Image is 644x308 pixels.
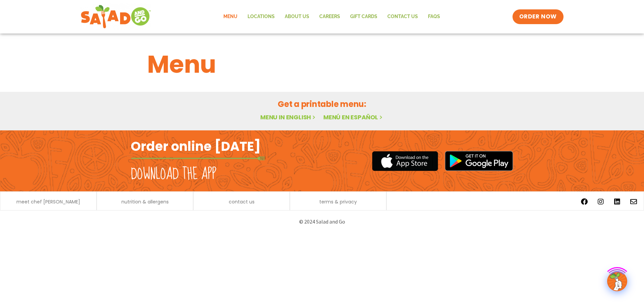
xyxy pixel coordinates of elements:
a: Contact Us [382,9,423,24]
h2: Download the app [131,165,216,184]
a: FAQs [423,9,445,24]
a: ORDER NOW [513,9,563,24]
a: Locations [243,9,280,24]
h2: Order online [DATE] [131,138,261,155]
h2: Get a printable menu: [147,98,497,110]
a: Menu [218,9,243,24]
a: GIFT CARDS [345,9,382,24]
a: Careers [314,9,345,24]
nav: Menu [218,9,445,24]
a: nutrition & allergens [121,199,169,204]
a: meet chef [PERSON_NAME] [16,199,80,204]
img: fork [131,157,265,160]
img: new-SAG-logo-768×292 [80,3,151,30]
p: © 2024 Salad and Go [134,217,510,226]
a: contact us [229,199,255,204]
a: Menu in English [260,113,317,121]
img: appstore [372,150,438,172]
a: About Us [280,9,314,24]
a: terms & privacy [319,199,357,204]
h1: Menu [147,46,497,82]
span: ORDER NOW [519,13,557,21]
img: google_play [445,151,513,171]
a: Menú en español [323,113,384,121]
